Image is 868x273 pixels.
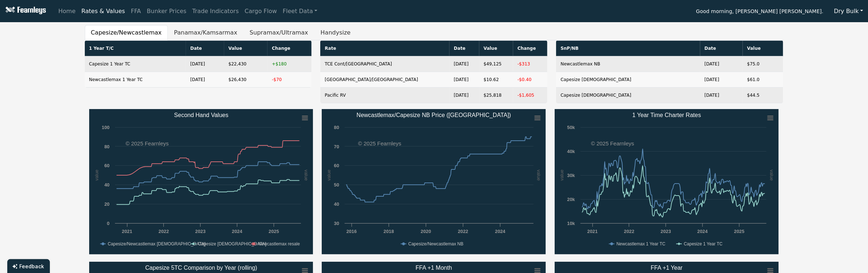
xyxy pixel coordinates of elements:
text: Capesize/Newcastlemax NB [408,241,463,246]
td: [DATE] [449,88,479,103]
text: 30 [334,221,339,226]
text: 2021 [122,229,132,234]
a: Cargo Flow [242,4,280,19]
th: Value [479,41,513,56]
button: Panamax/Kamsarmax [168,25,243,40]
text: value [94,170,99,181]
a: FFA [128,4,144,19]
a: Fleet Data [280,4,320,19]
td: [DATE] [449,56,479,72]
text: 2025 [734,229,745,234]
td: Capesize [DEMOGRAPHIC_DATA] [556,72,700,88]
td: $25,818 [479,88,513,103]
text: 40k [567,149,575,154]
td: -$313 [513,56,548,72]
text: 2025 [269,229,279,234]
text: © 2025 Fearnleys [126,140,169,146]
text: 2018 [384,229,394,234]
text: 2020 [421,229,431,234]
text: Newcastlemax 1 Year TC [617,241,666,246]
text: 2023 [661,229,671,234]
td: -$1,605 [513,88,548,103]
text: 0 [107,221,109,226]
a: Bunker Prices [144,4,189,19]
td: -$0.40 [513,72,548,88]
button: Capesize/Newcastlemax [85,25,168,40]
button: Supramax/Ultramax [243,25,314,40]
a: Trade Indicators [189,4,242,19]
text: © 2025 Fearnleys [358,140,401,146]
text: value [559,170,565,181]
svg: 1 Year Time Charter Rates [555,109,779,254]
text: value [304,170,309,181]
text: 1 Year Time Charter Rates [633,112,701,118]
text: 20k [567,197,575,202]
text: Capesize/Newcastlemax [DEMOGRAPHIC_DATA] [108,241,206,246]
button: Dry Bulk [829,4,868,18]
td: Pacific RV [320,88,449,103]
text: 50 [334,182,339,188]
text: 70 [334,144,339,149]
th: Rate [320,41,449,56]
text: value [769,170,774,181]
text: 80 [104,144,109,149]
td: $10.62 [479,72,513,88]
text: Capesize [DEMOGRAPHIC_DATA] [198,241,266,246]
text: FFA +1 Month [416,265,452,271]
text: 2022 [458,229,468,234]
span: Good morning, [PERSON_NAME] [PERSON_NAME]. [696,6,824,18]
text: 20 [104,201,109,207]
td: [DATE] [700,88,743,103]
text: © 2025 Fearnleys [591,140,634,146]
text: 2022 [158,229,169,234]
th: Value [224,41,268,56]
img: Fearnleys Logo [4,7,46,16]
text: 2023 [195,229,205,234]
text: 50k [567,125,575,130]
td: [DATE] [186,56,224,72]
th: Date [700,41,743,56]
a: Home [55,4,78,19]
td: [DATE] [186,72,224,88]
svg: Newcastlemax/Capesize NB Price (China) [322,109,546,254]
text: value [536,170,542,181]
text: 30k [567,173,575,178]
text: 2016 [346,229,357,234]
td: [DATE] [449,72,479,88]
td: $44.5 [743,88,784,103]
text: 2022 [624,229,634,234]
text: 2024 [495,229,506,234]
text: value [326,170,332,181]
text: FFA +1 Year [651,265,683,271]
text: 60 [104,163,109,168]
td: $75.0 [743,56,784,72]
td: $61.0 [743,72,784,88]
td: [DATE] [700,56,743,72]
text: 10k [567,221,575,226]
text: Capesize 5TC Comparison by Year (rolling) [145,265,257,271]
td: Newcastlemax NB [556,56,700,72]
th: SnP/NB [556,41,700,56]
text: 2021 [587,229,598,234]
th: Change [513,41,548,56]
td: Newcastlemax 1 Year TC [85,72,186,88]
text: Capesize 1 Year TC [684,241,723,246]
text: 2024 [698,229,708,234]
th: Change [267,41,312,56]
th: Date [449,41,479,56]
td: TCE Cont/[GEOGRAPHIC_DATA] [320,56,449,72]
td: Capesize 1 Year TC [85,56,186,72]
th: Value [743,41,784,56]
text: Newcastlemax/Capesize NB Price ([GEOGRAPHIC_DATA]) [357,112,511,119]
text: 100 [102,125,109,130]
td: Capesize [DEMOGRAPHIC_DATA] [556,88,700,103]
svg: Second Hand Values [89,109,313,254]
td: +$180 [267,56,312,72]
text: 60 [334,163,339,168]
text: 40 [104,182,109,188]
text: Newcastlemax resale [258,241,300,246]
td: $26,430 [224,72,268,88]
td: -$70 [267,72,312,88]
td: $22,430 [224,56,268,72]
text: 80 [334,125,339,130]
